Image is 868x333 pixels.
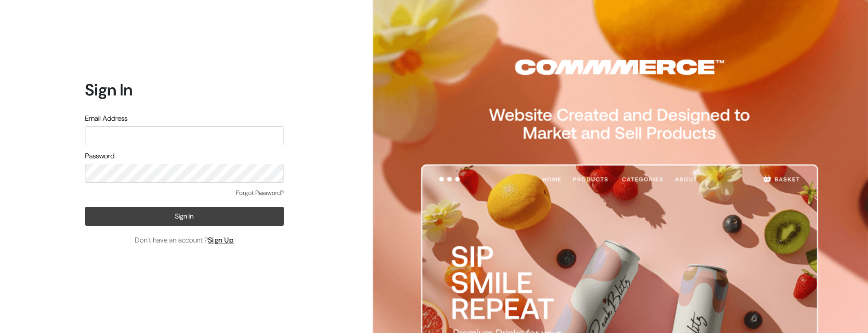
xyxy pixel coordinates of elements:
[85,151,114,162] label: Password
[135,235,234,246] span: Don’t have an account ?
[208,235,234,245] a: Sign Up
[85,80,284,100] h1: Sign In
[85,207,284,226] button: Sign In
[236,188,284,198] a: Forgot Password?
[85,113,127,124] label: Email Address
